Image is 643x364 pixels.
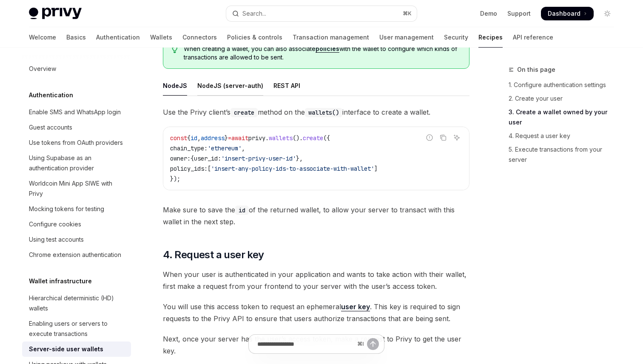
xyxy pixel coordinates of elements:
span: You will use this access token to request an ephemeral . This key is required to sign requests to... [163,301,469,324]
a: Hierarchical deterministic (HD) wallets [22,291,131,316]
span: }, [296,155,303,162]
span: policy_ids: [170,165,208,172]
span: , [197,134,201,142]
div: REST API [273,76,300,96]
img: light logo [29,8,82,20]
span: Use the Privy client’s method on the interface to create a wallet. [163,106,469,118]
span: user_id: [194,155,221,162]
a: Configure cookies [22,217,131,232]
span: ({ [323,134,330,142]
div: Configure cookies [29,219,81,229]
a: 2. Create your user [509,92,621,105]
div: NodeJS (server-auth) [197,76,263,96]
code: id [235,206,249,215]
button: Open search [226,6,417,21]
a: Enabling users or servers to execute transactions [22,316,131,341]
span: Make sure to save the of the returned wallet, to allow your server to transact with this wallet i... [163,204,469,228]
a: Basics [66,27,86,48]
div: Overview [29,64,56,74]
code: wallets() [305,108,342,117]
div: Use tokens from OAuth providers [29,138,123,148]
a: 4. Request a user key [509,129,621,143]
a: Wallets [150,27,172,48]
span: create [303,134,323,142]
span: When creating a wallet, you can also associate with the wallet to configure which kinds of transa... [184,45,461,62]
a: Overview [22,61,131,76]
a: 3. Create a wallet owned by your user [509,105,621,129]
div: NodeJS [163,76,187,96]
span: 'ethereum' [208,144,242,152]
div: Mocking tokens for testing [29,204,104,214]
span: } [225,134,228,142]
a: Support [507,9,531,18]
div: Enable SMS and WhatsApp login [29,107,121,117]
a: Worldcoin Mini App SIWE with Privy [22,176,131,201]
a: Server-side user wallets [22,341,131,357]
span: . [265,134,269,142]
button: Toggle dark mode [600,7,614,20]
div: Guest accounts [29,122,72,133]
a: Security [444,27,468,48]
a: Enable SMS and WhatsApp login [22,104,131,120]
button: Send message [367,338,379,350]
a: Dashboard [541,7,594,20]
span: (). [293,134,303,142]
a: User management [379,27,434,48]
a: Connectors [182,27,217,48]
a: API reference [513,27,553,48]
span: [ [208,165,211,172]
div: Search... [242,8,266,19]
span: { [187,134,191,142]
a: Welcome [29,27,56,48]
span: Dashboard [548,9,580,18]
span: { [191,155,194,162]
span: wallets [269,134,293,142]
a: policies [316,45,339,53]
a: Demo [480,9,497,18]
span: , [242,144,245,152]
span: privy [248,134,265,142]
span: On this page [517,65,555,75]
h5: Authentication [29,90,73,100]
a: Recipes [478,27,503,48]
div: Server-side user wallets [29,344,103,354]
a: Mocking tokens for testing [22,201,131,217]
a: Policies & controls [227,27,282,48]
div: Using Supabase as an authentication provider [29,153,126,173]
div: Worldcoin Mini App SIWE with Privy [29,178,126,199]
span: await [231,134,248,142]
span: When your user is authenticated in your application and wants to take action with their wallet, f... [163,268,469,292]
span: = [228,134,231,142]
a: Chrome extension authentication [22,247,131,262]
a: Transaction management [293,27,369,48]
div: Chrome extension authentication [29,250,121,260]
button: Ask AI [451,132,462,143]
a: Guest accounts [22,120,131,135]
a: 1. Configure authentication settings [509,78,621,92]
a: user key [341,302,370,311]
div: Hierarchical deterministic (HD) wallets [29,293,126,313]
button: Report incorrect code [424,132,435,143]
button: Copy the contents from the code block [438,132,449,143]
span: owner: [170,155,191,162]
span: 4. Request a user key [163,248,264,262]
a: Using Supabase as an authentication provider [22,150,131,176]
span: id [191,134,197,142]
input: Ask a question... [257,335,354,353]
svg: Tip [172,45,178,53]
a: 5. Execute transactions from your server [509,143,621,166]
span: chain_type: [170,144,208,152]
span: 'insert-any-policy-ids-to-associate-with-wallet' [211,165,374,172]
a: Use tokens from OAuth providers [22,135,131,150]
span: const [170,134,187,142]
span: ] [374,165,378,172]
span: }); [170,175,180,183]
a: Authentication [96,27,140,48]
div: Enabling users or servers to execute transactions [29,319,126,339]
h5: Wallet infrastructure [29,276,92,286]
span: 'insert-privy-user-id' [221,155,296,162]
a: Using test accounts [22,232,131,247]
code: create [230,108,258,117]
span: address [201,134,225,142]
div: Using test accounts [29,234,84,245]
